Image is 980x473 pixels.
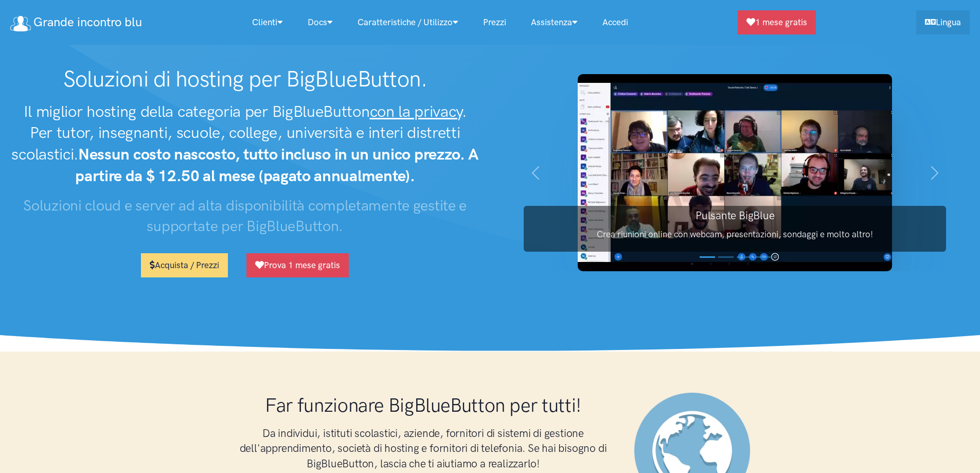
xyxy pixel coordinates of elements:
h2: Il miglior hosting della categoria per BigBlueButton . Per tutor, insegnanti, scuole, college, un... [10,101,480,187]
p: Crea riunioni online con webcam, presentazioni, sondaggi e molto altro! [524,227,946,241]
a: Assistenza [519,11,590,33]
h3: Pulsante BigBlue [524,208,946,223]
h1: Soluzioni di hosting per BigBlueButton. [10,66,480,93]
u: con la privacy [370,102,462,121]
a: Accedi [590,11,640,33]
a: Lingua [916,10,970,34]
img: logo [10,16,31,31]
a: 1 mese gratis [738,10,816,34]
a: Docs [295,11,345,33]
a: Grande incontro blu [10,11,142,33]
h1: Far funzionare BigBlueButton per tutti! [233,393,614,417]
strong: Nessun costo nascosto, tutto incluso in un unico prezzo. A partire da $ 12.50 al mese (pagato ann... [75,145,478,185]
a: Prezzi [471,11,519,33]
a: Prova 1 mese gratis [246,253,349,277]
a: Caratteristiche / Utilizzo [345,11,471,33]
h3: Soluzioni cloud e server ad alta disponibilità completamente gestite e supportate per BigBlueButton. [10,195,480,237]
a: Acquista / Prezzi [141,253,228,277]
img: Schermata del pulsante BigBlue [578,74,892,271]
a: Clienti [240,11,295,33]
h3: Da individui, istituti scolastici, aziende, fornitori di sistemi di gestione dell'apprendimento, ... [233,426,614,471]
